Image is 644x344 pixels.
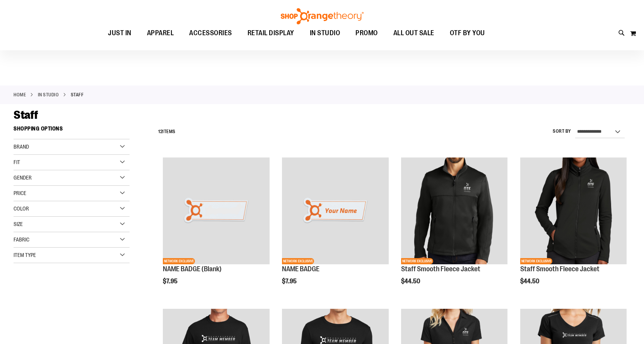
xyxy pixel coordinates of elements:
[516,154,630,304] div: product
[310,24,340,42] span: IN STUDIO
[147,24,174,42] span: APPAREL
[14,91,26,98] a: Home
[393,24,434,42] span: ALL OUT SALE
[163,157,269,265] a: NAME BADGE (Blank)NETWORK EXCLUSIVE
[520,278,540,285] span: $44.50
[14,236,29,243] span: Fabric
[278,154,392,304] div: product
[248,24,294,42] span: RETAIL DISPLAY
[282,265,319,273] a: NAME BADGE
[520,258,552,264] span: NETWORK EXCLUSIVE
[553,128,571,135] label: Sort By
[520,265,600,273] a: Staff Smooth Fleece Jacket
[450,24,485,42] span: OTF BY YOU
[401,157,507,265] a: Product image for Smooth Fleece JacketNETWORK EXCLUSIVE
[397,154,511,304] div: product
[401,157,507,264] img: Product image for Smooth Fleece Jacket
[163,278,179,285] span: $7.95
[14,252,36,258] span: Item Type
[163,258,195,264] span: NETWORK EXCLUSIVE
[108,24,132,42] span: JUST IN
[189,24,232,42] span: ACCESSORIES
[163,265,222,273] a: NAME BADGE (Blank)
[14,205,29,212] span: Color
[14,159,20,165] span: Fit
[282,278,298,285] span: $7.95
[401,278,421,285] span: $44.50
[158,126,176,138] h2: Items
[282,258,314,264] span: NETWORK EXCLUSIVE
[14,144,29,150] span: Brand
[401,258,433,264] span: NETWORK EXCLUSIVE
[38,91,59,98] a: IN STUDIO
[401,265,480,273] a: Staff Smooth Fleece Jacket
[520,157,627,265] a: Product image for Smooth Fleece JacketNETWORK EXCLUSIVE
[280,8,365,24] img: Shop Orangetheory
[355,24,378,42] span: PROMO
[14,190,26,196] span: Price
[282,157,388,265] a: Product image for NAME BADGENETWORK EXCLUSIVE
[71,91,84,98] strong: Staff
[520,157,627,264] img: Product image for Smooth Fleece Jacket
[14,175,32,181] span: Gender
[282,157,388,264] img: Product image for NAME BADGE
[159,154,273,304] div: product
[158,129,162,134] span: 12
[163,157,269,264] img: NAME BADGE (Blank)
[14,108,38,122] span: Staff
[14,221,23,227] span: Size
[14,122,130,139] strong: Shopping Options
